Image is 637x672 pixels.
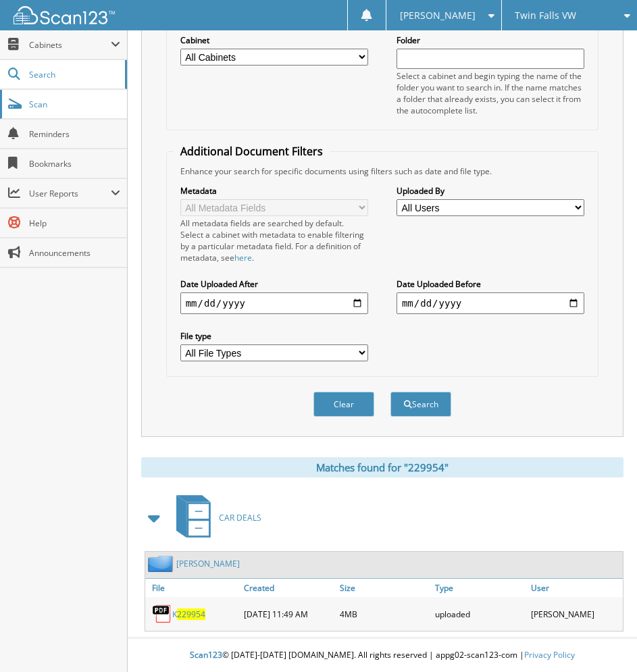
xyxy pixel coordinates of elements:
span: Reminders [29,128,120,140]
label: Date Uploaded Before [397,278,584,290]
a: Privacy Policy [524,649,575,661]
a: CAR DEALS [168,491,261,544]
div: Matches found for "229954" [141,457,623,477]
label: Folder [397,34,584,46]
div: Select a cabinet and begin typing the name of the folder you want to search in. If the name match... [397,70,584,116]
span: Scan123 [190,649,222,661]
input: start [180,292,368,314]
a: Type [432,579,527,597]
span: Announcements [29,247,120,259]
label: File type [180,330,368,342]
span: 229954 [177,609,205,620]
span: Cabinets [29,39,111,51]
label: Cabinet [180,34,368,46]
a: User [528,579,623,597]
button: Clear [313,392,374,417]
span: User Reports [29,188,111,199]
div: 4MB [336,600,432,627]
img: folder2.png [148,555,176,572]
a: File [145,579,240,597]
span: Twin Falls VW [515,11,576,20]
a: K229954 [172,609,205,620]
div: All metadata fields are searched by default. Select a cabinet with metadata to enable filtering b... [180,217,368,263]
a: here [234,252,252,263]
button: Search [390,392,451,417]
img: PDF.png [152,604,172,624]
label: Metadata [180,185,368,197]
span: Scan [29,99,120,110]
div: © [DATE]-[DATE] [DOMAIN_NAME]. All rights reserved | appg02-scan123-com | [128,639,637,672]
a: Size [336,579,432,597]
span: CAR DEALS [219,512,261,523]
a: [PERSON_NAME] [176,558,240,569]
div: [DATE] 11:49 AM [240,600,336,627]
div: Enhance your search for specific documents using filters such as date and file type. [174,165,592,177]
div: uploaded [432,600,527,627]
span: Bookmarks [29,158,120,170]
input: end [397,292,584,314]
span: [PERSON_NAME] [400,11,476,20]
legend: Additional Document Filters [174,144,330,159]
div: [PERSON_NAME] [528,600,623,627]
iframe: Chat Widget [569,607,637,672]
a: Created [240,579,336,597]
span: Search [29,69,118,80]
label: Date Uploaded After [180,278,368,290]
span: Help [29,217,120,229]
label: Uploaded By [397,185,584,197]
img: scan123-logo-white.svg [14,6,115,24]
